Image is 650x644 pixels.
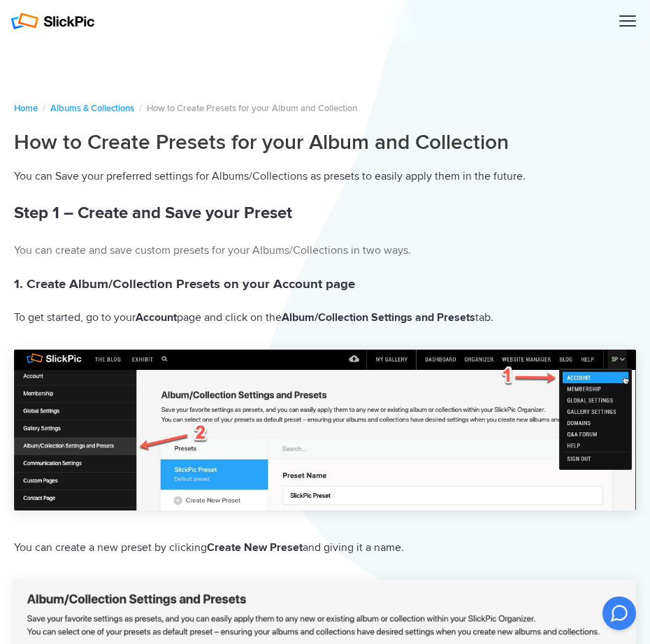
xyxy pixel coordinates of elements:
[14,167,636,186] p: You can Save your preferred settings for Albums/Collections as presets to easily apply them in th...
[14,103,38,114] a: Home
[14,273,636,295] h3: 1. Create Album/Collection Presets on your Account page
[14,308,636,327] p: To get started, go to your page and click on the tab.
[136,310,177,324] strong: Account
[14,241,636,260] p: You can create and save custom presets for your Albums/Collections in two ways.
[14,129,636,156] h1: How to Create Presets for your Album and Collection
[50,103,134,114] a: Albums & Collections
[43,103,45,114] span: /
[14,538,636,557] p: You can create a new preset by clicking and giving it a name.
[282,310,475,324] strong: Album/Collection Settings and Presets
[147,103,357,114] span: How to Create Presets for your Album and Collection
[139,103,142,114] span: /
[207,541,303,554] strong: Create New Preset
[14,199,636,227] h2: Step 1 – Create and Save your Preset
